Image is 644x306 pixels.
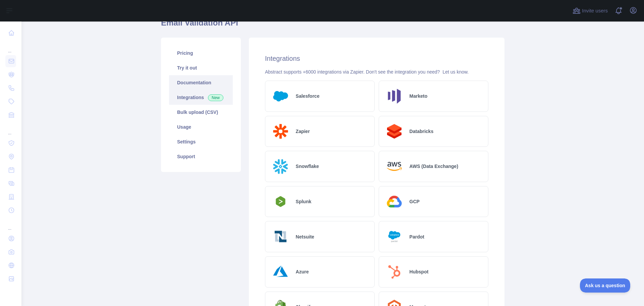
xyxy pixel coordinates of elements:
[271,262,290,282] img: Logo
[384,86,404,106] img: Logo
[271,157,290,176] img: Logo
[5,218,16,231] div: ...
[169,75,233,90] a: Documentation
[410,268,429,275] h2: Hubspot
[169,134,233,149] a: Settings
[296,93,320,99] h2: Salesforce
[410,233,424,240] h2: Pardot
[410,93,428,99] h2: Marketo
[169,105,233,120] a: Bulk upload (CSV)
[580,278,631,293] iframe: Toggle Customer Support
[169,60,233,75] a: Try it out
[169,46,233,60] a: Pricing
[265,54,488,63] h2: Integrations
[271,122,290,141] img: Logo
[296,128,310,135] h2: Zapier
[271,86,290,106] img: Logo
[208,94,223,101] span: New
[384,227,404,247] img: Logo
[571,5,609,16] button: Invite users
[296,163,319,170] h2: Snowflake
[265,69,488,75] div: Abstract supports +6000 integrations via Zapier. Don't see the integration you need?
[384,157,404,176] img: Logo
[271,194,290,209] img: Logo
[169,149,233,164] a: Support
[5,40,16,54] div: ...
[410,198,420,205] h2: GCP
[384,192,404,212] img: Logo
[169,120,233,134] a: Usage
[5,122,16,136] div: ...
[296,268,309,275] h2: Azure
[582,7,608,15] span: Invite users
[384,262,404,282] img: Logo
[410,128,434,135] h2: Databricks
[384,122,404,141] img: Logo
[161,17,504,34] h1: Email Validation API
[410,163,458,170] h2: AWS (Data Exchange)
[442,69,469,75] a: Let us know.
[271,227,290,247] img: Logo
[296,233,314,240] h2: Netsuite
[169,90,233,105] a: Integrations New
[296,198,312,205] h2: Splunk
